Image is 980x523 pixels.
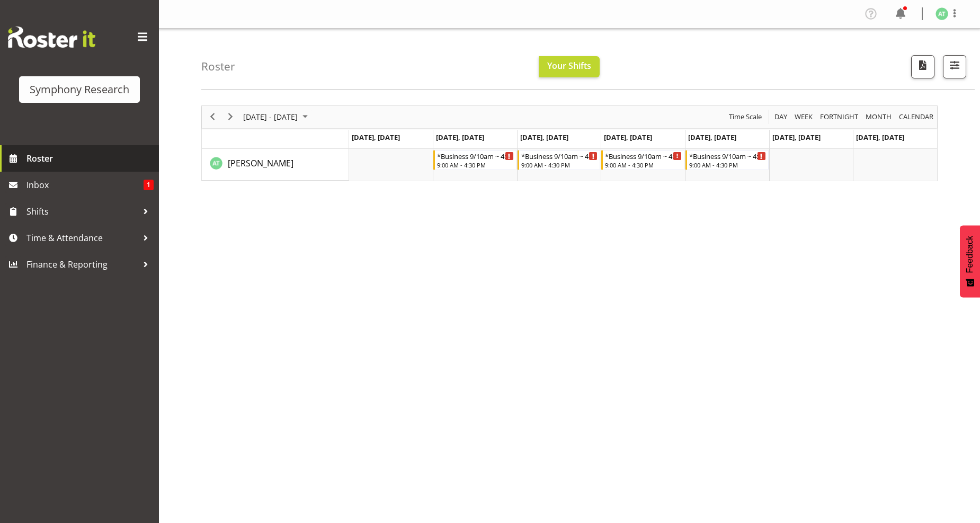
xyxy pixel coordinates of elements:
[30,82,129,97] div: Symphony Research
[224,110,238,123] button: Next
[936,7,948,20] img: angela-tunnicliffe1838.jpg
[221,106,239,128] div: next period
[685,150,769,170] div: Angela Tunnicliffe"s event - *Business 9/10am ~ 4:30pm Begin From Friday, August 29, 2025 at 9:00...
[202,149,349,181] td: Angela Tunnicliffe resource
[793,110,815,123] button: Timeline Week
[436,132,484,142] span: [DATE], [DATE]
[203,106,221,128] div: previous period
[604,132,652,142] span: [DATE], [DATE]
[239,106,314,128] div: August 25 - 31, 2025
[349,149,937,181] table: Timeline Week of August 29, 2025
[960,225,980,297] button: Feedback - Show survey
[521,161,598,169] div: 9:00 AM - 4:30 PM
[864,110,894,123] button: Timeline Month
[242,110,313,123] button: August 2025
[26,203,138,219] span: Shifts
[897,110,936,123] button: Month
[8,26,95,48] img: Rosterit website logo
[26,230,138,246] span: Time & Attendance
[437,150,514,161] div: *Business 9/10am ~ 4:30pm
[819,110,859,123] span: Fortnight
[728,110,763,123] span: Time Scale
[856,132,904,142] span: [DATE], [DATE]
[437,161,514,169] div: 9:00 AM - 4:30 PM
[228,157,293,169] span: [PERSON_NAME]
[539,56,600,77] button: Your Shifts
[689,150,766,161] div: *Business 9/10am ~ 4:30pm
[865,110,893,123] span: Month
[818,110,860,123] button: Fortnight
[601,150,684,170] div: Angela Tunnicliffe"s event - *Business 9/10am ~ 4:30pm Begin From Thursday, August 28, 2025 at 9:...
[521,150,598,161] div: *Business 9/10am ~ 4:30pm
[965,236,975,273] span: Feedback
[727,110,764,123] button: Time Scale
[26,256,138,272] span: Finance & Reporting
[518,150,601,170] div: Angela Tunnicliffe"s event - *Business 9/10am ~ 4:30pm Begin From Wednesday, August 27, 2025 at 9...
[206,110,220,123] button: Previous
[26,150,154,166] span: Roster
[772,132,821,142] span: [DATE], [DATE]
[605,150,682,161] div: *Business 9/10am ~ 4:30pm
[898,110,934,123] span: calendar
[688,132,736,142] span: [DATE], [DATE]
[773,110,788,123] span: Day
[689,161,766,169] div: 9:00 AM - 4:30 PM
[144,180,154,190] span: 1
[242,110,299,123] span: [DATE] - [DATE]
[794,110,814,123] span: Week
[433,150,516,170] div: Angela Tunnicliffe"s event - *Business 9/10am ~ 4:30pm Begin From Tuesday, August 26, 2025 at 9:0...
[547,60,591,72] span: Your Shifts
[605,161,682,169] div: 9:00 AM - 4:30 PM
[943,55,966,78] button: Filter Shifts
[26,177,144,193] span: Inbox
[352,132,400,142] span: [DATE], [DATE]
[520,132,568,142] span: [DATE], [DATE]
[228,157,293,170] a: [PERSON_NAME]
[201,105,938,181] div: Timeline Week of August 29, 2025
[201,60,235,73] h4: Roster
[773,110,789,123] button: Timeline Day
[911,55,934,78] button: Download a PDF of the roster according to the set date range.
